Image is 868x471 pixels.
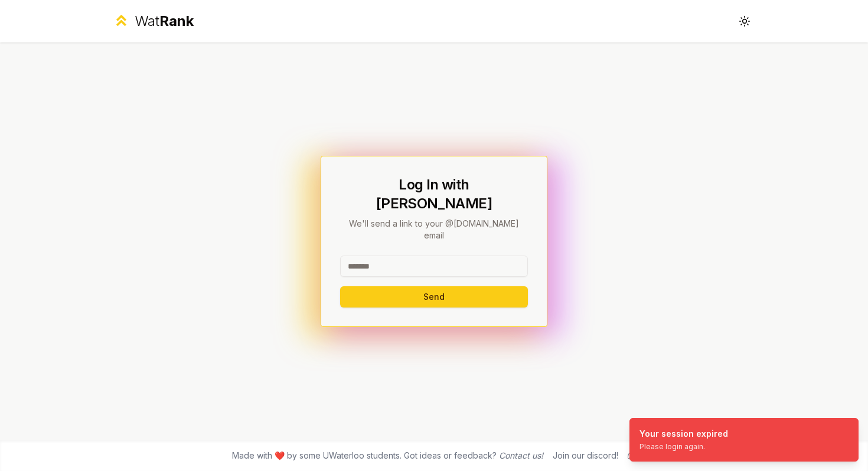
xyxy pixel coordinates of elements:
[113,12,194,31] a: WatRank
[639,428,728,440] div: Your session expired
[553,450,618,462] div: Join our discord!
[340,286,528,308] button: Send
[135,12,194,31] div: Wat
[499,450,543,460] a: Contact us!
[159,12,194,30] span: Rank
[340,218,528,241] p: We'll send a link to your @[DOMAIN_NAME] email
[639,442,728,452] div: Please login again.
[340,175,528,213] h1: Log In with [PERSON_NAME]
[232,450,543,462] span: Made with ❤️ by some UWaterloo students. Got ideas or feedback?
